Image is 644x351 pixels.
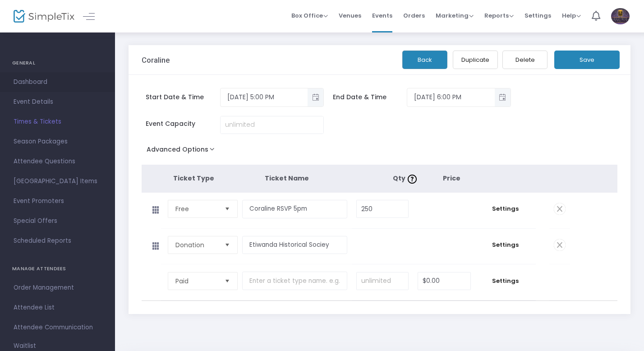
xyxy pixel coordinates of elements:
span: Start Date & Time [146,92,220,102]
span: Box Office [291,11,328,20]
span: Event Details [14,96,101,108]
span: Event Promoters [14,195,101,207]
span: Settings [480,277,531,286]
span: Settings [480,240,531,249]
span: Special Offers [14,215,101,227]
span: Attendee List [14,302,101,314]
span: Qty [393,174,419,183]
input: Price [418,272,470,290]
span: Settings [480,204,531,213]
span: Settings [524,4,551,27]
button: Select [221,272,234,290]
span: Help [562,11,581,20]
h4: MANAGE ATTENDEES [12,260,103,278]
span: Reports [484,11,514,20]
span: Orders [403,4,425,27]
span: Free [175,204,218,213]
button: Back [402,51,447,69]
button: Advanced Options [142,143,223,159]
h4: GENERAL [12,54,103,72]
input: unlimited [357,272,409,290]
span: Attendee Communication [14,322,101,333]
span: Ticket Type [173,174,214,183]
button: Duplicate [453,51,498,69]
span: Waitlist [14,342,36,351]
span: Donation [175,240,218,249]
button: Delete [502,51,547,69]
h3: Coraline [142,55,170,65]
input: Select date & time [221,90,308,105]
span: Marketing [436,11,474,20]
span: Price [443,174,460,183]
span: Paid [175,277,218,286]
span: Venues [339,4,361,27]
span: Events [372,4,392,27]
span: Scheduled Reports [14,235,101,247]
input: Enter a ticket type name. e.g. General Admission [242,272,347,290]
button: Toggle popup [308,88,323,106]
input: Enter donation name [242,236,347,254]
span: End Date & Time [333,92,407,102]
span: [GEOGRAPHIC_DATA] Items [14,175,101,187]
button: Select [221,236,234,254]
button: Save [554,51,620,69]
span: Order Management [14,282,101,294]
input: Enter a ticket type name. e.g. General Admission [242,200,347,218]
span: Season Packages [14,136,101,148]
span: Ticket Name [265,174,309,183]
span: Dashboard [14,76,101,88]
span: Attendee Questions [14,156,101,167]
span: Event Capacity [146,119,220,129]
input: Select date & time [407,90,494,105]
button: Toggle popup [495,88,511,106]
button: Select [221,200,234,217]
span: Times & Tickets [14,116,101,128]
input: unlimited [221,116,323,134]
img: question-mark [408,175,417,184]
